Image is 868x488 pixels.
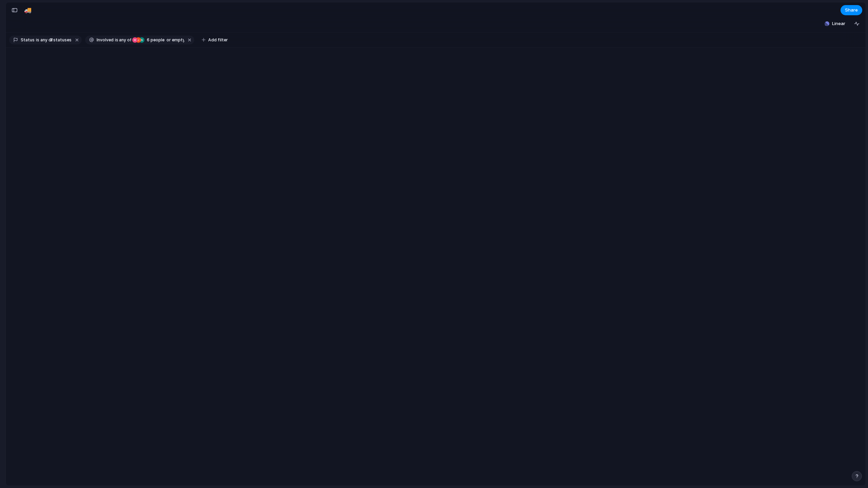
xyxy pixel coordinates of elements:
button: 3 statuses [53,36,73,44]
span: or empty [165,37,184,43]
div: 🚚 [24,5,32,15]
span: any of [39,37,53,43]
span: Linear [832,20,845,27]
span: 6 [145,37,151,42]
span: Status [21,37,35,43]
span: statuses [48,37,72,43]
button: isany of [35,36,54,44]
button: Linear [822,19,848,29]
button: 🚚 [22,5,33,16]
span: 3 [48,37,53,42]
button: Add filter [198,35,232,45]
button: Share [841,5,862,15]
span: any of [118,37,132,43]
span: is [115,37,118,43]
span: Involved [97,37,114,43]
span: Add filter [208,37,228,43]
button: 6 peopleor empty [132,36,185,44]
span: people [145,37,164,43]
button: isany of [114,36,133,44]
span: is [36,37,39,43]
span: Share [845,7,858,14]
